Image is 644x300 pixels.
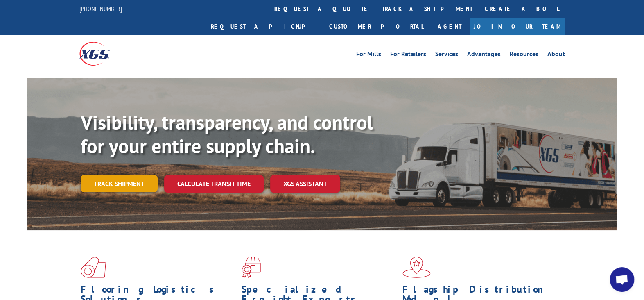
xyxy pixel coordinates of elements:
a: Resources [510,51,538,60]
a: Customer Portal [323,18,429,35]
b: Visibility, transparency, and control for your entire supply chain. [81,109,373,159]
div: Open chat [610,267,634,292]
a: Services [435,51,458,60]
img: xgs-icon-flagship-distribution-model-red [402,257,431,278]
a: For Mills [356,51,381,60]
a: About [547,51,565,60]
a: XGS ASSISTANT [270,175,340,193]
a: For Retailers [390,51,426,60]
img: xgs-icon-total-supply-chain-intelligence-red [81,257,106,278]
a: Agent [429,18,470,35]
a: Request a pickup [205,18,323,35]
a: Advantages [467,51,501,60]
a: Calculate transit time [164,175,264,193]
a: [PHONE_NUMBER] [79,5,122,13]
a: Join Our Team [470,18,565,35]
a: Track shipment [81,175,158,192]
img: xgs-icon-focused-on-flooring-red [242,257,261,278]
